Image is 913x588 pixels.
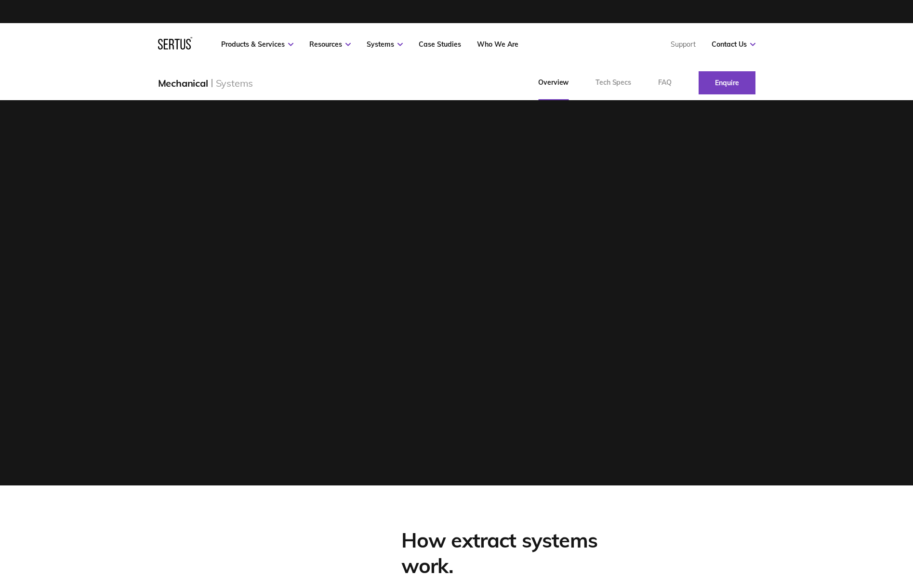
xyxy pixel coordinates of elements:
[309,40,351,49] a: Resources
[401,528,652,578] div: How extract systems work.
[582,65,645,100] a: Tech Specs
[216,77,253,89] div: Systems
[671,40,696,49] a: Support
[477,40,518,49] a: Who We Are
[221,40,293,49] a: Products & Services
[158,77,208,89] div: Mechanical
[419,40,461,49] a: Case Studies
[367,40,403,49] a: Systems
[712,40,755,49] a: Contact Us
[645,65,685,100] a: FAQ
[699,71,755,94] a: Enquire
